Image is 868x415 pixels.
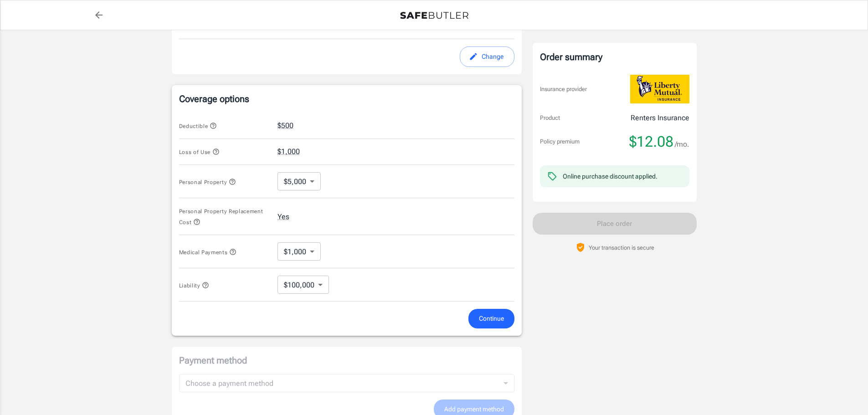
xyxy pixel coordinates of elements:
span: Continue [479,313,504,324]
p: Insurance provider [540,85,587,94]
span: $12.08 [629,133,673,151]
button: Deductible [179,120,217,131]
p: Coverage options [179,92,514,105]
p: Your transaction is secure [589,243,654,252]
p: Policy premium [540,137,580,146]
p: Renters Insurance [631,113,689,123]
div: Order summary [540,50,689,64]
span: Loss of Use [179,149,220,155]
div: $100,000 [277,276,329,294]
button: Liability [179,280,210,291]
button: $1,000 [277,146,300,157]
img: Liberty Mutual [630,75,689,103]
button: Loss of Use [179,146,220,157]
span: Medical Payments [179,249,237,256]
button: edit [460,46,514,67]
div: Online purchase discount applied. [563,172,657,181]
div: $1,000 [277,242,321,261]
button: Personal Property [179,176,236,187]
span: Personal Property [179,179,236,185]
img: Back to quotes [400,12,468,19]
span: Deductible [179,123,217,129]
span: Liability [179,282,210,289]
button: Yes [277,211,289,222]
p: Product [540,113,560,123]
button: Continue [468,309,514,328]
button: $500 [277,120,293,131]
button: Medical Payments [179,246,237,257]
span: /mo. [675,138,689,151]
div: $5,000 [277,172,321,190]
span: Personal Property Replacement Cost [179,208,263,225]
button: Personal Property Replacement Cost [179,205,270,227]
a: back to quotes [90,6,108,24]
